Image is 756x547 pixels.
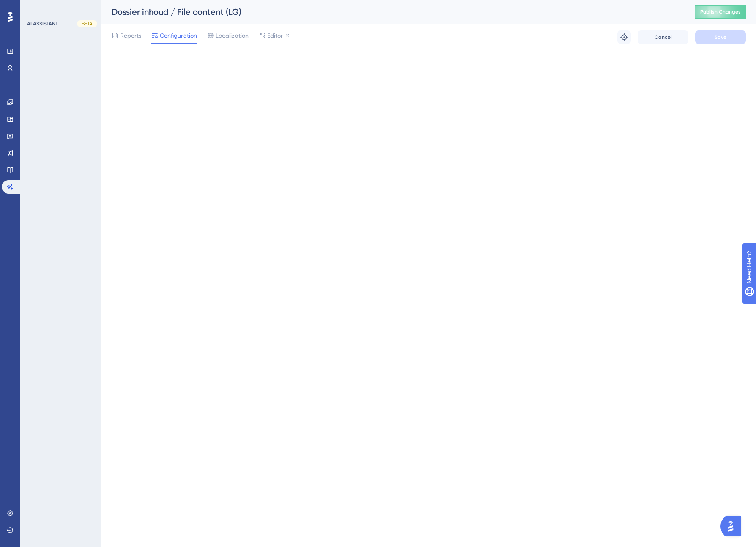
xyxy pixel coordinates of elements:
[160,30,197,41] span: Configuration
[112,6,674,18] div: Dossier inhoud / File content (LG)
[267,30,283,41] span: Editor
[720,514,746,539] iframe: UserGuiding AI Assistant Launcher
[216,30,249,41] span: Localization
[27,20,58,27] div: AI ASSISTANT
[715,34,726,41] span: Save
[695,30,746,44] button: Save
[20,2,53,12] span: Need Help?
[77,20,97,27] div: BETA
[695,5,746,19] button: Publish Changes
[655,34,672,41] span: Cancel
[638,30,688,44] button: Cancel
[120,30,141,41] span: Reports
